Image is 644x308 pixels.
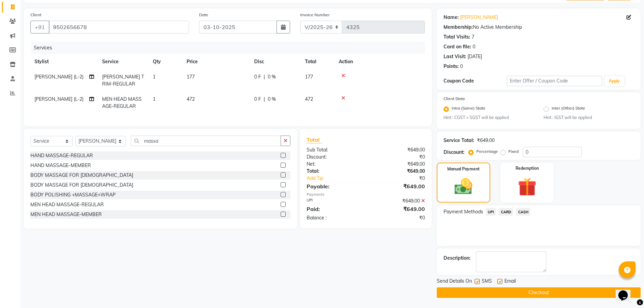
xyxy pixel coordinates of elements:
div: Membership: [444,24,473,31]
small: Hint : CGST + SGST will be applied [444,115,534,121]
button: +91 [30,21,49,33]
span: UPI [486,208,496,216]
span: 1 [153,96,156,102]
div: No Active Membership [444,24,634,31]
input: Search by Name/Mobile/Email/Code [49,21,189,33]
span: Send Details On [437,278,472,286]
div: Balance : [302,214,366,221]
span: 0 F [254,96,261,103]
div: UPI [302,197,366,205]
div: ₹649.00 [366,168,430,175]
label: Manual Payment [447,166,480,172]
div: Total: [302,168,366,175]
div: ₹0 [366,153,430,161]
div: ₹649.00 [366,197,430,205]
button: Checkout [437,287,641,298]
span: 472 [187,96,195,102]
div: Paid: [302,205,366,213]
div: Coupon Code [444,77,507,85]
th: Disc [250,54,301,69]
div: Payable: [302,182,366,190]
span: [PERSON_NAME] (L-2) [34,96,84,102]
div: ₹0 [366,214,430,221]
label: Date [199,12,208,18]
span: 0 % [268,96,276,103]
span: | [264,73,265,80]
label: Client [30,12,41,18]
span: 177 [187,74,195,80]
div: BODY MASSAGE FOR [DEMOGRAPHIC_DATA] [30,172,133,179]
span: MEN HEAD MASSAGE-REGULAR [102,96,142,109]
label: Inter (Other) State [552,105,585,113]
label: Fixed [508,148,519,155]
label: Percentage [476,148,498,155]
div: MEN HEAD MASSAGE-REGULAR [30,201,104,208]
div: 0 [473,43,475,50]
div: Payments [307,192,425,197]
div: ₹649.00 [477,137,495,144]
div: Last Visit: [444,53,466,60]
th: Action [335,54,425,69]
label: Redemption [516,165,539,171]
div: Services [31,42,430,54]
a: Add Tip [302,175,376,182]
label: Invoice Number [300,12,330,18]
small: Hint : IGST will be applied [544,115,634,121]
span: Payment Methods [444,208,483,215]
div: 0 [460,63,463,70]
input: Enter Offer / Coupon Code [507,76,602,86]
div: Total Visits: [444,33,470,41]
span: Total [307,136,322,143]
th: Price [183,54,250,69]
div: Description: [444,255,471,262]
div: MEN HEAD MASSAGE-MEMBER [30,211,102,218]
div: Name: [444,14,459,21]
div: ₹649.00 [366,205,430,213]
div: ₹649.00 [366,146,430,153]
span: CASH [516,208,530,216]
span: | [264,96,265,103]
div: ₹649.00 [366,161,430,168]
th: Qty [149,54,183,69]
div: Card on file: [444,43,471,50]
div: BODY MASSAGE FOR [DEMOGRAPHIC_DATA] [30,182,133,189]
th: Stylist [30,54,98,69]
iframe: chat widget [616,281,637,301]
th: Service [98,54,149,69]
div: Points: [444,63,459,70]
div: [DATE] [468,53,482,60]
span: Email [504,278,516,286]
input: Search or Scan [131,136,281,146]
span: 0 % [268,73,276,80]
a: [PERSON_NAME] [460,14,498,21]
div: Discount: [302,153,366,161]
label: Intra (Same) State [452,105,485,113]
div: HAND MASSAGE-MEMBER [30,162,91,169]
div: Net: [302,161,366,168]
span: 177 [305,74,313,80]
div: Sub Total: [302,146,366,153]
div: ₹0 [377,175,430,182]
img: _cash.svg [449,176,478,197]
span: 472 [305,96,313,102]
span: CARD [499,208,513,216]
span: [PERSON_NAME] (L-2) [34,74,84,80]
span: 0 F [254,73,261,80]
div: 7 [472,33,474,41]
div: HAND MASSAGE-REGULAR [30,152,93,159]
label: Client State [444,96,465,102]
span: [PERSON_NAME] TRIM-REGULAR [102,74,144,87]
span: 1 [153,74,156,80]
div: Discount: [444,149,464,156]
div: Service Total: [444,137,474,144]
button: Apply [605,76,624,86]
div: BODY POLISHING +MASSAGE+WRAP [30,191,116,198]
span: SMS [482,278,492,286]
div: ₹649.00 [366,182,430,190]
th: Total [301,54,335,69]
img: _gift.svg [512,175,542,198]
